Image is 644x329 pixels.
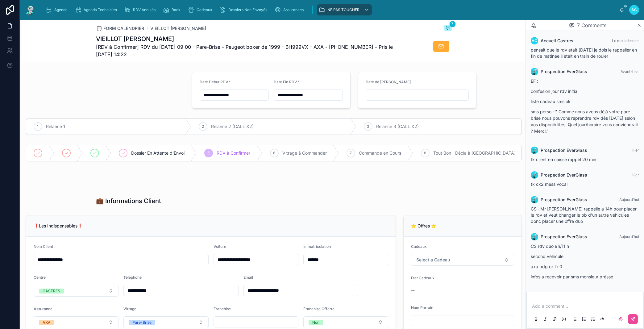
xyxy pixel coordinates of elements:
p: axa bdg ok fr 0 [531,263,639,270]
span: Tout Bon | Décla à [GEOGRAPHIC_DATA] [433,150,516,156]
span: 7 [350,151,352,156]
img: App logo [25,5,36,15]
span: Prospection EverGlass [541,69,587,75]
p: infos a recevoir par sms monsieur préssé [531,273,639,280]
span: Rack [172,7,181,12]
span: Nom Parrain [411,305,433,310]
span: AC [532,38,537,43]
span: tk client en caisse rappel 20 min [531,157,596,162]
span: Date Début RDV [200,80,228,84]
a: VIEILLOT [PERSON_NAME] [151,25,206,31]
a: NE PAS TOUCHER [317,4,372,15]
span: Aujourd’hui [619,234,639,239]
span: Agenda [54,7,68,12]
span: Avant-hier [621,69,639,74]
button: 7 [444,25,452,32]
a: Assurances [273,4,308,15]
span: Vitrage à Commander [282,150,327,156]
div: AXA [43,320,51,325]
p: second véhicule [531,253,639,260]
span: Relance 3 (CALL X2) [376,123,419,130]
a: Dossiers Non Envoyés [218,4,272,15]
span: Accueil Castres [541,38,573,44]
span: Select a Cadeau [416,257,450,263]
span: Centre [34,275,46,280]
button: Select Button [411,254,514,266]
span: 6 [273,151,276,156]
span: Nom Client [34,244,53,249]
span: Le mois dernier [612,38,639,43]
span: NE PAS TOUCHER [327,7,359,12]
div: Pare-Brise [132,320,152,325]
button: Select Button [34,285,118,297]
span: Email [243,275,253,280]
span: Prospection EverGlass [541,147,587,153]
span: Cadeaux [411,244,427,249]
p: liste cadeau sms ok [531,98,639,105]
span: tk cx2 mess vocal [531,181,567,187]
span: Prospection EverGlass [541,197,587,203]
h1: VIEILLOT [PERSON_NAME] [96,35,405,43]
span: Hier [632,173,639,177]
span: [RDV à Confirmer] RDV du [DATE] 09:00 - Pare-Brise - Peugeot boxer de 1999 - BH999VX - AXA - [PHO... [96,43,405,58]
span: ❗Les Indispensables❗ [34,223,83,228]
span: Hier [632,148,639,152]
span: Téléphone [123,275,142,280]
span: 7 [449,21,456,27]
span: Franchise [214,306,231,311]
span: Franchise Offerte [303,306,334,311]
div: CASTRES [43,289,60,294]
a: Agenda Technicien [73,4,121,15]
span: Etat Cadeaux [411,276,434,280]
span: ⭐ Offres ⭐ [411,223,436,228]
span: CS : Mr [PERSON_NAME] rappelle a 14h pour placer le rdv et veut changer le pb d'un autre véhicule... [531,206,637,224]
p: confusion jour rdv initial [531,88,639,94]
p: CS rdv duo 9h/11 h [531,243,639,249]
button: Select Button [303,316,388,328]
span: 7 Comments [577,22,606,29]
span: Immatriculation [303,244,331,249]
span: Dossiers Non Envoyés [228,7,267,12]
span: 1 [37,124,39,129]
a: FORM CALENDRIER [96,25,144,31]
span: 8 [424,151,426,156]
span: 3 [367,124,369,129]
span: 2 [202,124,204,129]
span: Aujourd’hui [619,197,639,202]
a: Cadeaux [186,4,217,15]
span: Relance 2 (CALL X2) [211,123,254,130]
button: Select Button [123,316,208,328]
span: Relance 1 [46,123,65,130]
h1: 💼 Informations Client [96,197,161,205]
span: AC [631,7,637,12]
span: Assurance [34,306,52,311]
span: Commande en Cours [359,150,401,156]
div: scrollable content [41,3,619,17]
span: Prospection EverGlass [541,172,587,178]
span: Voiture [214,244,226,249]
span: pensait que le rdv etait [DATE] je dois le rappeller en fin de matinée il etait en train de rouler [531,47,637,59]
p: EF : [531,78,639,84]
span: Date Fin RDV [274,80,297,84]
button: Select Button [34,316,118,328]
p: sms perso : " Comme nous avons déjà votre pare brise nous pouvons reprendre rdv dès [DATE] selon ... [531,108,639,134]
span: -- [411,287,415,294]
span: Cadeaux [197,7,212,12]
span: Vitrage [123,306,136,311]
span: Prospection EverGlass [541,234,587,240]
a: Agenda [44,4,72,15]
span: Date de [PERSON_NAME] [366,80,411,84]
span: Agenda Technicien [84,7,117,12]
span: Assurances [283,7,304,12]
span: FORM CALENDRIER [104,25,144,31]
span: Dossier En Attente d'Envoi [131,150,185,156]
span: 5 [208,151,210,156]
a: RDV Annulés [123,4,160,15]
a: Rack [161,4,185,15]
span: RDV Annulés [133,7,156,12]
span: RDV à Confirmer [217,150,250,156]
div: Non [312,320,319,325]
